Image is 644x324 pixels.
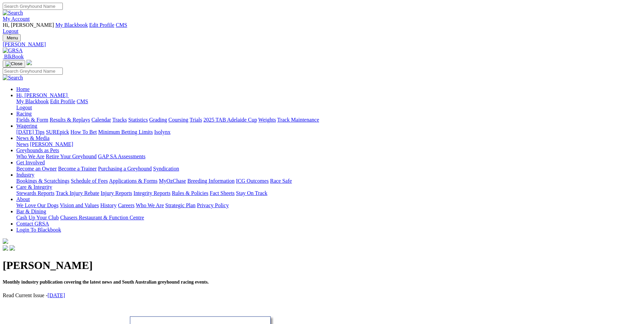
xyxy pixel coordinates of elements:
[71,129,97,135] a: How To Bet
[16,184,52,190] a: Care & Integrity
[16,141,29,147] a: News
[3,48,23,54] img: GRSA
[187,178,235,184] a: Breeding Information
[89,22,114,28] a: Edit Profile
[16,147,59,153] a: Greyhounds as Pets
[172,190,208,196] a: Rules & Policies
[168,117,188,123] a: Coursing
[46,129,69,135] a: SUREpick
[7,35,18,40] span: Menu
[55,22,88,28] a: My Blackbook
[116,22,127,28] a: CMS
[71,178,108,184] a: Schedule of Fees
[16,215,641,221] div: Bar & Dining
[16,209,46,214] a: Bar & Dining
[16,129,44,135] a: [DATE] Tips
[3,3,63,10] input: Search
[16,129,641,135] div: Wagering
[189,117,202,123] a: Trials
[109,178,158,184] a: Applications & Forms
[77,98,88,104] a: CMS
[30,141,73,147] a: [PERSON_NAME]
[112,117,127,123] a: Tracks
[16,160,45,165] a: Get Involved
[16,117,641,123] div: Racing
[3,34,21,41] button: Toggle navigation
[3,60,25,68] button: Toggle navigation
[16,202,58,208] a: We Love Our Dogs
[16,215,59,220] a: Cash Up Your Club
[3,54,24,59] a: BlkBook
[50,98,75,104] a: Edit Profile
[16,202,641,209] div: About
[16,92,68,98] span: Hi, [PERSON_NAME]
[16,123,37,129] a: Wagering
[3,292,641,299] p: Read Current Issue -
[16,154,44,159] a: Who We Are
[60,202,99,208] a: Vision and Values
[16,86,30,92] a: Home
[3,16,30,22] a: My Account
[16,117,48,123] a: Fields & Form
[236,178,269,184] a: ICG Outcomes
[3,238,8,244] img: logo-grsa-white.png
[16,190,54,196] a: Stewards Reports
[91,117,111,123] a: Calendar
[153,166,179,172] a: Syndication
[203,117,257,123] a: 2025 TAB Adelaide Cup
[136,202,164,208] a: Who We Are
[16,135,50,141] a: News & Media
[3,28,18,34] a: Logout
[60,215,144,220] a: Chasers Restaurant & Function Centre
[98,129,153,135] a: Minimum Betting Limits
[197,202,229,208] a: Privacy Policy
[50,117,90,123] a: Results & Replays
[118,202,134,208] a: Careers
[133,190,170,196] a: Integrity Reports
[16,105,32,110] a: Logout
[3,75,23,81] img: Search
[149,117,167,123] a: Grading
[3,280,209,285] span: Monthly industry publication covering the latest news and South Australian greyhound racing events.
[3,41,641,48] a: [PERSON_NAME]
[270,178,292,184] a: Race Safe
[98,166,152,172] a: Purchasing a Greyhound
[100,190,132,196] a: Injury Reports
[16,111,32,116] a: Racing
[3,68,63,75] input: Search
[16,227,61,233] a: Login To Blackbook
[154,129,170,135] a: Isolynx
[3,245,8,251] img: facebook.svg
[16,172,34,178] a: Industry
[16,196,30,202] a: About
[56,190,99,196] a: Track Injury Rebate
[58,166,97,172] a: Become a Trainer
[3,22,54,28] span: Hi, [PERSON_NAME]
[277,117,319,123] a: Track Maintenance
[159,178,186,184] a: MyOzChase
[100,202,116,208] a: History
[236,190,267,196] a: Stay On Track
[16,141,641,147] div: News & Media
[16,178,641,184] div: Industry
[16,92,69,98] a: Hi, [PERSON_NAME]
[3,10,23,16] img: Search
[16,98,49,104] a: My Blackbook
[3,259,641,272] h1: [PERSON_NAME]
[16,166,57,172] a: Become an Owner
[258,117,276,123] a: Weights
[46,154,97,159] a: Retire Your Greyhound
[5,61,22,67] img: Close
[16,166,641,172] div: Get Involved
[3,22,641,34] div: My Account
[16,190,641,196] div: Care & Integrity
[165,202,196,208] a: Strategic Plan
[210,190,235,196] a: Fact Sheets
[48,292,65,298] a: [DATE]
[16,178,69,184] a: Bookings & Scratchings
[98,154,146,159] a: GAP SA Assessments
[16,98,641,111] div: Hi, [PERSON_NAME]
[10,245,15,251] img: twitter.svg
[128,117,148,123] a: Statistics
